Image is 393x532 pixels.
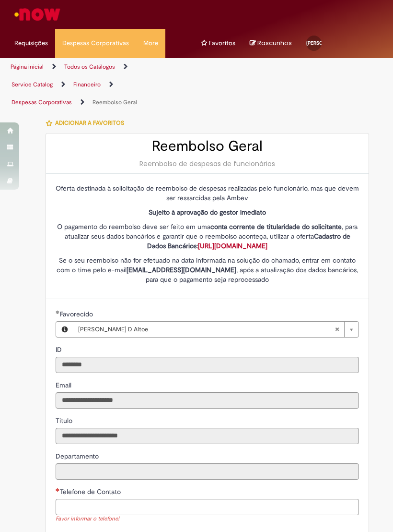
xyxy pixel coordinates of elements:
[56,345,64,354] span: Somente leitura - ID
[12,81,53,88] a: Service Catalog
[56,255,359,284] p: Se o seu reembolso não for efetuado na data informada na solução do chamado, entrar em contato co...
[62,38,129,48] span: Despesas Corporativas
[250,38,292,48] a: No momento, sua lista de rascunhos tem 0 Itens
[56,345,64,354] label: Somente leitura - ID
[55,29,136,58] a: Despesas Corporativas :
[136,29,165,58] a: More : 4
[180,29,194,58] ul: Menu Cabeçalho
[165,29,180,58] ul: Menu Cabeçalho
[56,322,73,337] button: Favorecido, Visualizar este registro Joao Pedro Castelan D Altoe
[306,40,344,46] span: [PERSON_NAME]
[149,208,266,217] strong: Sujeito à aprovação do gestor imediato
[209,38,235,48] span: Favoritos
[330,322,344,337] abbr: Limpar campo Favorecido
[56,138,359,154] h2: Reembolso Geral
[56,452,101,460] span: Somente leitura - Departamento
[56,392,359,409] input: Email
[56,416,74,425] label: Somente leitura - Título
[13,5,62,24] img: ServiceNow
[46,113,129,133] button: Adicionar a Favoritos
[56,451,101,461] label: Somente leitura - Departamento
[299,29,332,48] a: [PERSON_NAME]
[7,29,55,58] a: Requisições : 0
[127,266,236,274] strong: [EMAIL_ADDRESS][DOMAIN_NAME]
[64,63,115,71] a: Todos os Catálogos
[56,488,60,492] span: Necessários
[60,487,123,496] span: Telefone de Contato
[257,38,292,48] span: Rascunhos
[55,29,136,58] ul: Menu Cabeçalho
[78,322,335,337] span: [PERSON_NAME] D Altoe
[73,81,101,88] a: Financeiro
[147,232,350,250] strong: Cadastro de Dados Bancários:
[56,380,73,390] label: Somente leitura - Email
[56,463,359,480] input: Departamento
[56,159,359,169] div: Reembolso de despesas de funcionários
[92,98,137,106] a: Reembolso Geral
[7,58,189,111] ul: Trilhas de página
[11,63,44,71] a: Página inicial
[14,38,48,48] span: Requisições
[73,322,358,337] a: [PERSON_NAME] D AltoeLimpar campo Favorecido
[198,242,267,250] a: [URL][DOMAIN_NAME]
[12,98,72,106] a: Despesas Corporativas
[194,29,243,58] ul: Menu Cabeçalho
[210,222,342,231] strong: conta corrente de titularidade do solicitante
[56,499,359,515] input: Telefone de Contato
[56,357,359,373] input: ID
[56,428,359,444] input: Título
[7,29,55,58] ul: Menu Cabeçalho
[56,515,359,523] div: Favor informar o telefone!
[194,29,243,58] a: Favoritos : 0
[56,310,60,314] span: Obrigatório Preenchido
[60,310,95,318] span: Necessários - Favorecido
[143,38,158,48] span: More
[56,183,359,203] p: Oferta destinada à solicitação de reembolso de despesas realizadas pelo funcionário, mas que deve...
[56,222,359,251] p: O pagamento do reembolso deve ser feito em uma , para atualizar seus dados bancários e garantir q...
[56,416,74,425] span: Somente leitura - Título
[55,119,124,127] span: Adicionar a Favoritos
[136,29,165,58] ul: Menu Cabeçalho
